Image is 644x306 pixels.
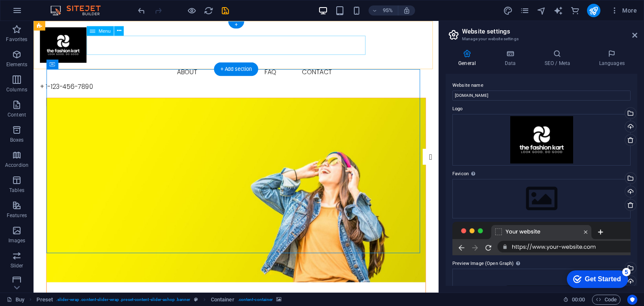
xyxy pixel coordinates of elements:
h4: Languages [586,49,637,67]
button: navigator [537,5,547,16]
i: Pages (Ctrl+Alt+S) [520,6,530,16]
nav: breadcrumb [36,295,281,305]
div: Select files from the file manager, stock photos, or upload file(s) [452,179,631,218]
div: + [228,21,244,29]
i: Commerce [570,6,580,16]
i: This element contains a background [276,297,281,302]
h4: SEO / Meta [532,49,586,67]
span: Menu [99,29,111,33]
span: . slider-wrap .content-slider-wrap .preset-content-slider-ashop .banner [56,295,191,305]
span: Code [596,295,617,305]
h4: General [446,49,492,67]
button: text_generator [553,5,563,16]
button: More [607,4,640,17]
div: + Add section [214,62,258,76]
div: 228981989-FFGyXrTidpGMhi5KLGjBGA.png [452,114,631,166]
img: Editor Logo [48,5,111,16]
i: This element is a customizable preset [194,297,198,302]
p: Favorites [6,36,27,43]
i: Design (Ctrl+Alt+Y) [503,6,513,16]
span: 00 00 [572,295,585,305]
i: AI Writer [553,6,563,16]
p: Slider [10,262,23,269]
button: Usercentrics [627,295,637,305]
h2: Website settings [462,28,637,35]
button: Code [592,295,621,305]
i: Reload page [204,6,213,16]
i: Publish [589,6,598,16]
a: Click to cancel selection. Double-click to open Pages [7,295,24,305]
span: : [578,296,579,303]
p: Elements [6,61,28,68]
label: Website name [452,80,631,91]
p: Accordion [5,162,29,169]
p: Boxes [10,137,24,143]
button: save [220,5,230,16]
div: 5 [62,2,70,10]
button: Click here to leave preview mode and continue editing [187,5,197,16]
h6: 95% [381,5,395,16]
h4: Data [492,49,532,67]
input: Name... [452,91,631,101]
p: Tables [9,187,24,194]
i: Undo: Change image (Ctrl+Z) [137,6,146,16]
span: Click to select. Double-click to edit [211,295,234,305]
p: Columns [6,86,27,93]
label: Favicon [452,169,631,179]
span: . content-container [238,295,273,305]
i: On resize automatically adjust zoom level to fit chosen device. [403,7,410,14]
span: More [610,6,637,15]
p: Features [7,212,27,219]
div: Get Started [25,9,61,17]
button: reload [203,5,213,16]
label: Preview Image (Open Graph) [452,259,631,269]
h3: Manage your website settings [462,35,621,43]
button: publish [587,4,600,17]
button: pages [520,5,530,16]
button: 95% [369,5,398,16]
p: Images [8,237,26,244]
label: Logo [452,104,631,114]
button: undo [136,5,146,16]
button: commerce [570,5,580,16]
p: Content [8,112,26,118]
i: Save (Ctrl+S) [221,6,230,16]
span: Click to select. Double-click to edit [36,295,53,305]
i: Navigator [537,6,546,16]
h6: Session time [563,295,585,305]
div: Get Started 5 items remaining, 0% complete [7,4,68,22]
button: design [503,5,513,16]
